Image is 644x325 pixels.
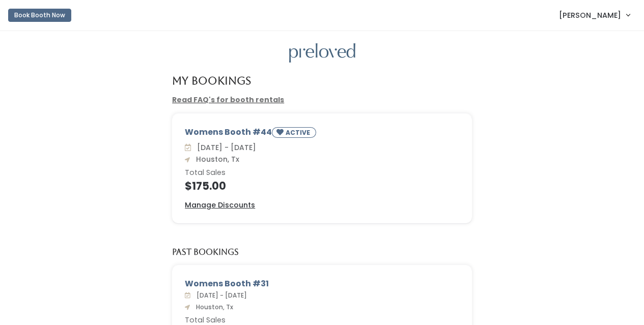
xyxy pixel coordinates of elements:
[559,10,621,21] span: [PERSON_NAME]
[172,248,239,257] h5: Past Bookings
[185,126,459,142] div: Womens Booth #44
[185,180,459,192] h4: $175.00
[8,4,71,26] a: Book Booth Now
[172,95,284,105] a: Read FAQ's for booth rentals
[185,278,459,290] div: Womens Booth #31
[549,4,640,26] a: [PERSON_NAME]
[192,303,233,311] span: Houston, Tx
[185,200,255,211] a: Manage Discounts
[185,200,255,210] u: Manage Discounts
[192,154,239,164] span: Houston, Tx
[193,142,256,153] span: [DATE] - [DATE]
[185,316,459,324] h6: Total Sales
[192,291,247,300] span: [DATE] - [DATE]
[172,75,251,86] h4: My Bookings
[8,9,71,22] button: Book Booth Now
[289,43,355,63] img: preloved logo
[286,128,312,137] small: ACTIVE
[185,169,459,177] h6: Total Sales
